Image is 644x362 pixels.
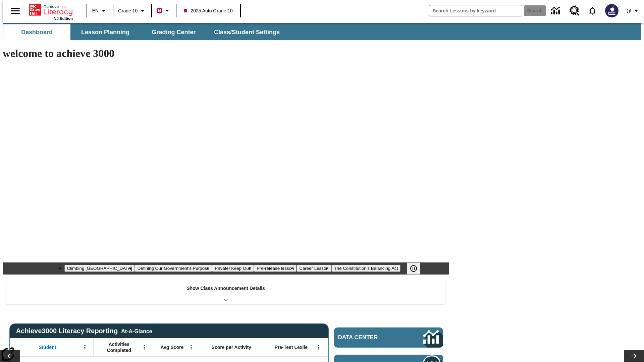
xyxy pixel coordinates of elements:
[81,28,129,36] span: Lesson Planning
[97,341,141,353] span: Activities Completed
[139,342,149,352] button: Open Menu
[338,334,401,341] span: Data Center
[214,28,280,36] span: Class/Student Settings
[186,342,196,352] button: Open Menu
[152,28,196,36] span: Grading Center
[89,5,111,17] button: Language: EN, Select a language
[54,16,73,20] span: NJ Edition
[626,7,631,14] span: @
[566,2,584,20] a: Resource Center, Will open in new tab
[115,5,149,17] button: Grade: Grade 10, Select a grade
[3,23,641,40] div: SubNavbar
[21,28,53,36] span: Dashboard
[6,281,445,304] div: Show Class Announcement Details
[64,265,135,272] button: Slide 1 Climbing Mount Tai
[605,4,619,17] img: Avatar
[135,265,212,272] button: Slide 2 Defining Our Government's Purpose
[407,262,427,275] div: Pause
[584,2,601,19] a: Notifications
[121,327,152,335] div: At-A-Glance
[623,5,644,17] button: Profile/Settings
[209,24,285,40] button: Class/Student Settings
[275,344,308,350] span: Pre-Test Lexile
[297,265,331,272] button: Slide 5 Career Lesson
[72,24,139,40] button: Lesson Planning
[184,7,232,14] span: 2025 Auto Grade 10
[92,7,99,14] span: EN
[160,344,183,350] span: Avg Score
[80,342,90,352] button: Open Menu
[3,47,449,60] h1: welcome to achieve 3000
[118,7,138,14] span: Grade 10
[16,327,152,335] span: Achieve3000 Literacy Reporting
[186,285,265,292] p: Show Class Announcement Details
[3,24,70,40] button: Dashboard
[140,24,207,40] button: Grading Center
[601,2,623,19] button: Select a new avatar
[5,1,25,21] button: Open side menu
[158,6,161,15] span: B
[334,327,443,348] a: Data Center
[429,5,522,16] input: search field
[212,344,252,350] span: Score per Activity
[29,2,73,20] div: Home
[624,350,644,362] button: Lesson carousel, Next
[39,344,56,350] span: Student
[547,2,566,20] a: Data Center
[212,265,254,272] button: Slide 3 Private! Keep Out!
[254,265,297,272] button: Slide 4 Pre-release lesson
[29,3,73,16] a: Home
[314,342,324,352] button: Open Menu
[3,24,286,40] div: SubNavbar
[407,262,420,275] button: Pause
[331,265,401,272] button: Slide 6 The Constitution's Balancing Act
[154,5,174,17] button: Boost Class color is violet red. Change class color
